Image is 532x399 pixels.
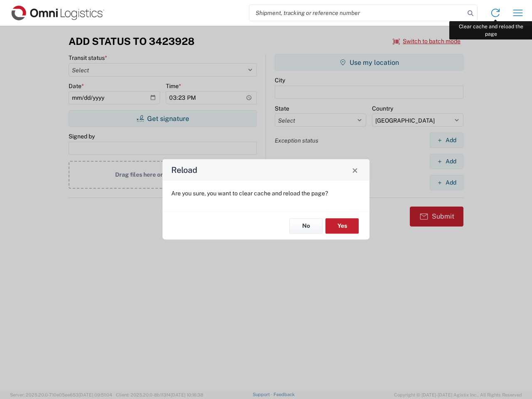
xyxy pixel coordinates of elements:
input: Shipment, tracking or reference number [249,5,465,21]
button: Yes [325,218,359,234]
p: Are you sure, you want to clear cache and reload the page? [171,190,361,197]
button: No [289,218,323,234]
h4: Reload [171,164,197,176]
button: Close [349,164,361,176]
